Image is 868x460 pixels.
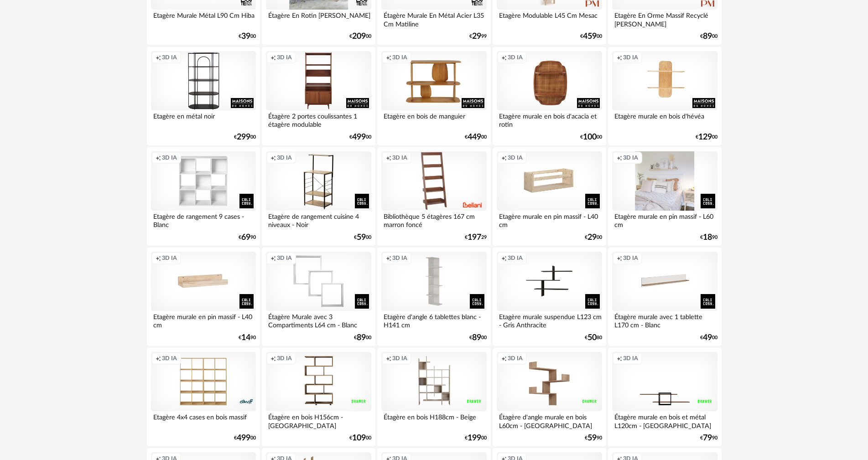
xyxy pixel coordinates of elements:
div: Etagère murale en pin massif - L40 cm [151,311,256,329]
div: Etagère murale suspendue L123 cm - Gris Anthracite [497,311,602,329]
span: 89 [472,335,481,341]
span: 29 [587,234,597,241]
span: 3D IA [623,254,638,262]
span: Creation icon [386,154,391,161]
span: 209 [352,33,366,40]
span: Creation icon [501,355,507,362]
span: 3D IA [277,154,292,161]
div: Etagère de rangement 9 cases - Blanc [151,211,256,229]
span: 3D IA [508,355,523,362]
div: € 99 [469,33,487,40]
a: Creation icon 3D IA Etagère d'angle 6 tablettes blanc - H141 cm €8900 [377,248,490,346]
span: 3D IA [162,154,177,161]
div: € 90 [239,234,256,241]
span: 39 [241,33,250,40]
div: Étagère 2 portes coulissantes 1 étagère modulable [266,110,371,129]
span: Creation icon [617,54,622,61]
span: 3D IA [623,54,638,61]
div: € 00 [585,234,602,241]
span: 3D IA [392,355,407,362]
a: Creation icon 3D IA Etagère murale en pin massif - L60 cm €1890 [608,147,721,246]
div: € 00 [465,435,487,441]
a: Creation icon 3D IA Etagère murale en bois d'acacia et rotin €10000 [493,47,606,145]
span: 3D IA [392,54,407,61]
div: Étagère Murale En Métal Acier L35 Cm Matiline [381,10,486,28]
span: 59 [587,435,597,441]
div: Étagère d'angle murale en bois L60cm - [GEOGRAPHIC_DATA] [497,411,602,429]
span: 459 [583,33,597,40]
a: Creation icon 3D IA Etagère en métal noir €29900 [147,47,260,145]
span: 199 [468,435,481,441]
span: 14 [241,335,250,341]
span: 79 [703,435,712,441]
a: Creation icon 3D IA Étagère Murale avec 3 Compartiments L64 cm - Blanc €8900 [262,248,375,346]
span: 197 [468,234,481,241]
span: 3D IA [508,54,523,61]
a: Creation icon 3D IA Etagère murale en pin massif - L40 cm €1490 [147,248,260,346]
span: 3D IA [277,54,292,61]
div: € 00 [349,33,371,40]
div: € 00 [354,234,371,241]
div: € 00 [696,134,717,140]
span: 3D IA [162,54,177,61]
span: 3D IA [392,154,407,161]
span: 89 [357,335,366,341]
span: 449 [468,134,481,140]
span: 3D IA [623,355,638,362]
div: Etagère de rangement cuisine 4 niveaux - Noir [266,211,371,229]
div: Etagère En Orme Massif Recyclé [PERSON_NAME] [612,10,717,28]
div: Étagère en bois H188cm - Beige [381,411,486,429]
a: Creation icon 3D IA Étagère murale en bois et métal L120cm - [GEOGRAPHIC_DATA] €7990 [608,348,721,446]
a: Creation icon 3D IA Etagère en bois de manguier €44900 [377,47,490,145]
span: 499 [237,435,250,441]
div: € 29 [465,234,487,241]
div: Bibliothèque 5 étagères 167 cm marron foncé [381,211,486,229]
span: 3D IA [162,254,177,262]
div: Etagère murale en pin massif - L60 cm [612,211,717,229]
div: € 00 [349,134,371,140]
span: 3D IA [508,254,523,262]
span: 3D IA [277,355,292,362]
span: Creation icon [270,154,276,161]
span: 3D IA [162,355,177,362]
div: Étagère en bois H156cm - [GEOGRAPHIC_DATA] [266,411,371,429]
a: Creation icon 3D IA Etagère murale suspendue L123 cm - Gris Anthracite €5080 [493,248,606,346]
div: Etagère Murale Métal L90 Cm Hiba [151,10,256,28]
div: Étagère murale en bois et métal L120cm - [GEOGRAPHIC_DATA] [612,411,717,429]
span: 50 [587,335,597,341]
a: Creation icon 3D IA Étagère en bois H156cm - [GEOGRAPHIC_DATA] €10900 [262,348,375,446]
span: 49 [703,335,712,341]
div: Etagère Modulable L45 Cm Mesac [497,10,602,28]
span: Creation icon [617,254,622,262]
a: Creation icon 3D IA Bibliothèque 5 étagères 167 cm marron foncé €19729 [377,147,490,246]
span: 499 [352,134,366,140]
a: Creation icon 3D IA Etagère murale en pin massif - L40 cm €2900 [493,147,606,246]
div: Etagère en métal noir [151,110,256,129]
a: Creation icon 3D IA Étagère murale avec 1 tablette L170 cm - Blanc €4900 [608,248,721,346]
div: Etagère murale en pin massif - L40 cm [497,211,602,229]
a: Creation icon 3D IA Étagère d'angle murale en bois L60cm - [GEOGRAPHIC_DATA] €5990 [493,348,606,446]
div: Etagère murale en bois d'hévéa [612,110,717,129]
a: Creation icon 3D IA Étagère en bois H188cm - Beige €19900 [377,348,490,446]
span: 89 [703,33,712,40]
div: € 90 [239,335,256,341]
a: Creation icon 3D IA Etagère murale en bois d'hévéa €12900 [608,47,721,145]
span: Creation icon [270,355,276,362]
div: Étagère En Rotin [PERSON_NAME] [266,10,371,28]
div: € 00 [700,335,717,341]
span: 3D IA [277,254,292,262]
span: Creation icon [156,154,161,161]
span: 3D IA [508,154,523,161]
div: Etagère murale en bois d'acacia et rotin [497,110,602,129]
div: Étagère Murale avec 3 Compartiments L64 cm - Blanc [266,311,371,329]
span: Creation icon [501,154,507,161]
div: Etagère 4x4 cases en bois massif [151,411,256,429]
span: Creation icon [156,254,161,262]
div: Etagère en bois de manguier [381,110,486,129]
div: € 80 [585,335,602,341]
span: 3D IA [392,254,407,262]
div: € 00 [580,134,602,140]
div: € 90 [700,234,717,241]
div: Etagère d'angle 6 tablettes blanc - H141 cm [381,311,486,329]
div: € 00 [234,435,256,441]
